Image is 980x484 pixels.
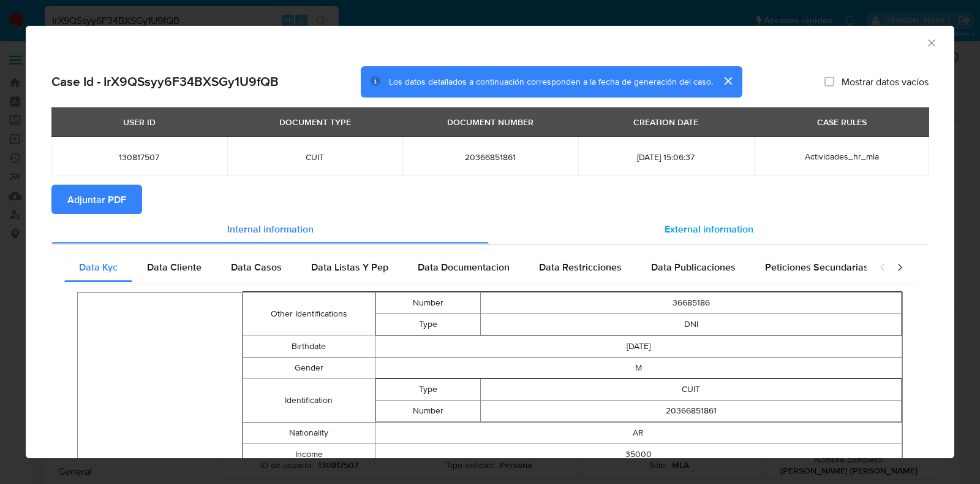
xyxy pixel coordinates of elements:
[243,422,375,444] td: Nationality
[116,112,163,133] div: USER ID
[375,422,902,444] td: AR
[66,152,213,163] span: 130817507
[51,214,929,244] div: Detailed info
[389,75,713,88] span: Los datos detallados a continuación corresponden a la fecha de generación del caso.
[539,260,622,274] span: Data Restricciones
[765,260,869,274] span: Peticiones Secundarias
[243,292,375,336] td: Other Identifications
[665,221,753,236] span: External information
[418,260,510,274] span: Data Documentacion
[243,444,375,465] td: Income
[375,357,902,378] td: M
[651,260,736,274] span: Data Publicaciones
[375,313,481,335] td: Type
[79,260,118,274] span: Data Kyc
[824,77,834,86] input: Mostrar datos vacíos
[67,186,126,213] span: Adjuntar PDF
[810,112,874,133] div: CASE RULES
[481,400,902,421] td: 20366851861
[375,400,481,421] td: Number
[243,336,375,357] td: Birthdate
[147,260,202,274] span: Data Cliente
[26,26,954,458] div: closure-recommendation-modal
[593,152,739,163] span: [DATE] 15:06:37
[375,292,481,313] td: Number
[242,152,388,163] span: CUIT
[231,260,282,274] span: Data Casos
[481,313,902,335] td: DNI
[375,378,481,400] td: Type
[243,357,375,378] td: Gender
[481,292,902,313] td: 36685186
[272,112,358,133] div: DOCUMENT TYPE
[626,112,706,133] div: CREATION DATE
[375,444,902,465] td: 35000
[805,150,879,163] span: Actividades_hr_mla
[440,112,541,133] div: DOCUMENT NUMBER
[243,378,375,422] td: Identification
[51,74,279,90] h2: Case Id - IrX9QSsyy6F34BXSGy1U9fQB
[481,378,902,400] td: CUIT
[375,336,902,357] td: [DATE]
[51,185,142,214] button: Adjuntar PDF
[311,260,388,274] span: Data Listas Y Pep
[417,152,563,163] span: 20366851861
[227,221,314,236] span: Internal information
[713,66,742,96] button: cerrar
[64,253,867,282] div: Detailed internal info
[842,75,929,88] span: Mostrar datos vacíos
[925,37,937,48] button: Cerrar ventana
